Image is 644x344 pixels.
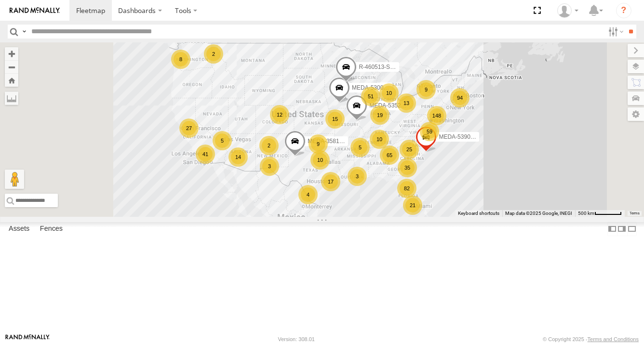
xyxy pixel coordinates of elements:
button: Zoom out [5,60,18,74]
span: R-460513-Swing [359,64,402,70]
div: 3 [348,167,367,186]
div: 2 [204,44,223,64]
div: 5 [350,138,370,157]
span: MEDA-535204-Roll [369,103,419,109]
div: Version: 308.01 [278,336,315,342]
div: 21 [403,196,422,215]
div: 9 [416,80,436,99]
div: 94 [450,88,470,107]
div: 9 [309,134,328,154]
label: Dock Summary Table to the Left [607,222,617,236]
div: 10 [370,130,389,149]
div: 35 [398,158,417,177]
button: Drag Pegman onto the map to open Street View [5,170,24,189]
div: 12 [270,105,289,124]
div: 10 [310,150,330,170]
div: 19 [370,106,389,125]
i: ? [616,3,631,18]
div: © Copyright 2025 - [543,336,639,342]
button: Keyboard shortcuts [458,210,499,217]
img: rand-logo.svg [10,7,60,14]
label: Measure [5,92,18,105]
div: 4 [298,185,318,204]
span: Map data ©2025 Google, INEGI [505,211,572,216]
div: 25 [400,140,419,159]
a: Terms and Conditions [588,336,639,342]
label: Assets [4,222,34,236]
label: Map Settings [628,107,644,121]
label: Search Filter Options [604,25,625,39]
div: 2 [259,136,279,155]
span: MEDA-539001-Roll [439,134,488,141]
div: 148 [427,106,446,125]
div: 82 [397,179,416,198]
button: Zoom Home [5,74,18,87]
div: 8 [171,50,190,69]
div: Jason Sullivan [554,3,582,18]
label: Search Query [20,25,28,39]
span: MEDA-530002-Roll [352,85,402,92]
span: 500 km [578,211,594,216]
div: 65 [380,146,399,165]
span: MEDA-358103-Roll [308,138,357,145]
label: Hide Summary Table [627,222,637,236]
div: 14 [228,147,248,167]
div: 59 [420,122,439,141]
div: 51 [361,87,380,106]
a: Visit our Website [5,334,50,344]
label: Dock Summary Table to the Right [617,222,627,236]
div: 10 [379,83,399,103]
button: Map Scale: 500 km per 53 pixels [575,210,625,217]
button: Zoom in [5,47,18,60]
label: Fences [35,222,67,236]
div: 17 [321,172,340,191]
div: 41 [196,145,215,164]
div: 3 [260,157,279,176]
a: Terms (opens in new tab) [630,212,640,215]
div: 27 [179,119,199,138]
div: 15 [325,109,345,129]
div: 5 [213,131,232,150]
div: 13 [397,93,416,113]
